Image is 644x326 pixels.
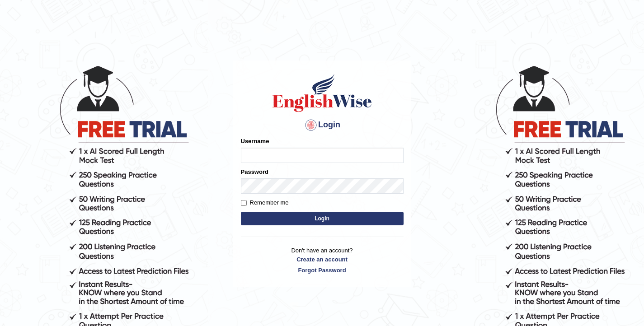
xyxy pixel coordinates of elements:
img: Logo of English Wise sign in for intelligent practice with AI [271,73,374,113]
p: Don't have an account? [241,246,404,274]
input: Remember me [241,200,247,206]
label: Password [241,168,268,176]
label: Remember me [241,198,289,207]
a: Forgot Password [241,266,404,275]
h4: Login [241,118,404,132]
label: Username [241,137,269,145]
a: Create an account [241,255,404,264]
button: Login [241,212,404,225]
